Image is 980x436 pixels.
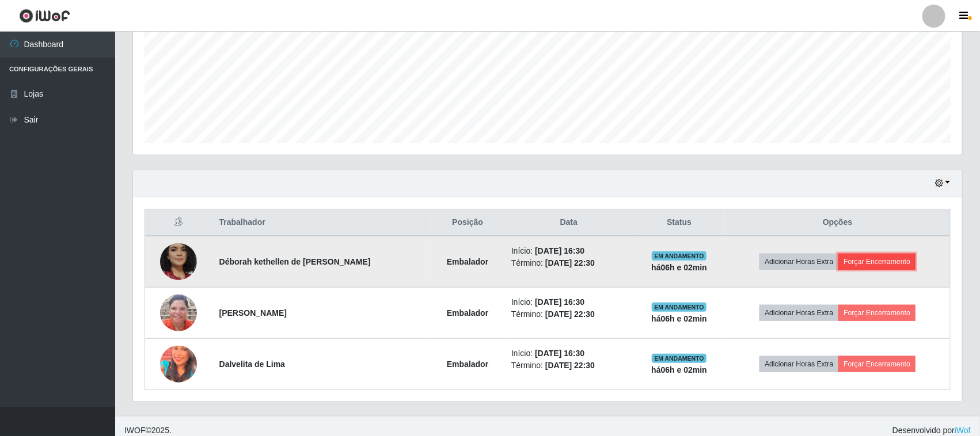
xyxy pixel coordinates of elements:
strong: há 06 h e 02 min [651,314,707,323]
time: [DATE] 16:30 [535,246,584,255]
span: EM ANDAMENTO [652,303,706,312]
button: Forçar Encerramento [838,254,916,270]
time: [DATE] 22:30 [545,309,595,319]
li: Término: [511,359,626,372]
time: [DATE] 16:30 [535,297,584,307]
button: Adicionar Horas Extra [759,305,838,321]
strong: [PERSON_NAME] [219,308,287,318]
span: EM ANDAMENTO [652,251,706,261]
li: Início: [511,245,626,257]
th: Data [504,209,633,236]
span: EM ANDAMENTO [652,354,706,363]
a: iWof [955,426,971,435]
li: Início: [511,347,626,359]
strong: Dalvelita de Lima [219,359,285,369]
img: 1705882743267.jpeg [160,224,197,300]
img: CoreUI Logo [19,9,70,23]
th: Trabalhador [212,209,431,236]
li: Início: [511,296,626,308]
strong: há 06 h e 02 min [651,365,707,374]
li: Término: [511,308,626,320]
th: Status [633,209,725,236]
button: Forçar Encerramento [838,305,916,321]
time: [DATE] 16:30 [535,349,584,358]
th: Posição [431,209,504,236]
time: [DATE] 22:30 [545,258,595,267]
img: 1737380446877.jpeg [160,341,197,387]
th: Opções [725,209,950,236]
img: 1732392011322.jpeg [160,295,197,331]
strong: Embalador [447,308,488,318]
span: IWOF [124,426,146,435]
button: Forçar Encerramento [838,356,916,372]
strong: Déborah kethellen de [PERSON_NAME] [219,257,371,266]
strong: há 06 h e 02 min [651,263,707,272]
time: [DATE] 22:30 [545,361,595,370]
button: Adicionar Horas Extra [759,254,838,270]
button: Adicionar Horas Extra [759,356,838,372]
li: Término: [511,257,626,269]
strong: Embalador [447,257,488,266]
strong: Embalador [447,359,488,369]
